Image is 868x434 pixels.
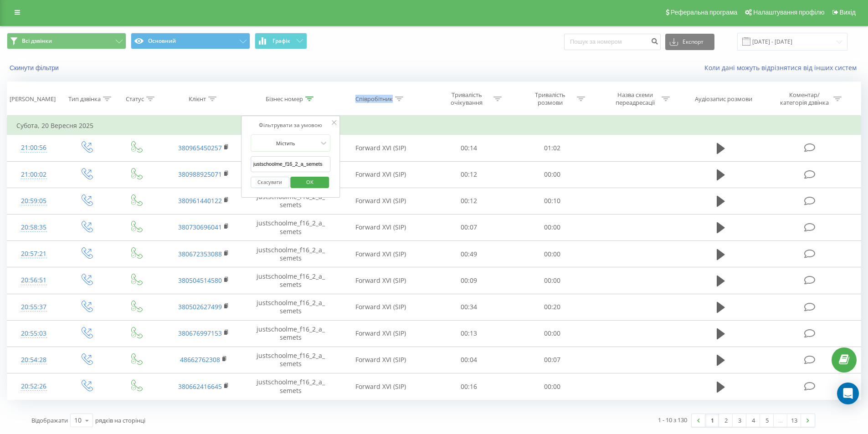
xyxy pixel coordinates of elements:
a: 380672353088 [178,250,222,258]
div: [PERSON_NAME] [10,95,56,103]
button: Основний [131,33,250,49]
div: Аудіозапис розмови [695,95,752,103]
td: Forward XVI (SIP) [334,347,427,373]
button: OK [291,177,329,188]
td: 00:12 [427,188,511,214]
td: 01:02 [511,135,594,161]
td: 00:09 [427,267,511,294]
a: Коли дані можуть відрізнятися вiд інших систем [704,63,861,72]
td: 00:00 [511,161,594,188]
span: Налаштування профілю [753,9,824,16]
td: 00:07 [511,347,594,373]
button: Скинути фільтри [7,64,63,72]
td: Forward XVI (SIP) [334,373,427,400]
td: justschoolme_f16_2_a_semets [247,373,334,400]
td: Forward XVI (SIP) [334,241,427,267]
td: 00:49 [427,241,511,267]
div: 20:55:03 [16,325,51,342]
span: Відображати [31,416,68,424]
input: Пошук за номером [564,34,661,50]
div: Клієнт [189,95,206,103]
span: OK [297,175,323,189]
button: Скасувати [251,177,289,188]
a: 380961440122 [178,196,222,205]
td: justschoolme_f16_2_a_semets [247,294,334,320]
td: 00:00 [511,241,594,267]
td: Forward XVI (SIP) [334,135,427,161]
div: 20:52:26 [16,378,51,395]
td: 00:12 [427,161,511,188]
a: 380730696041 [178,223,222,231]
a: 380502627499 [178,302,222,311]
td: 00:07 [427,214,511,240]
div: Коментар/категорія дзвінка [778,91,831,107]
a: 13 [787,414,801,427]
div: Фільтрувати за умовою [251,121,331,130]
div: 20:59:05 [16,192,51,210]
a: 4 [746,414,760,427]
button: Всі дзвінки [7,33,126,49]
div: Назва схеми переадресації [611,91,659,107]
td: Forward XVI (SIP) [334,320,427,347]
td: 00:13 [427,320,511,347]
td: 00:34 [427,294,511,320]
td: justschoolme_f16_2_a_semets [247,267,334,294]
a: 380988925071 [178,170,222,179]
span: Реферальна програма [671,9,738,16]
div: Тип дзвінка [68,95,101,103]
td: justschoolme_f16_2_a_semets [247,347,334,373]
div: 20:56:51 [16,271,51,289]
td: 00:04 [427,347,511,373]
td: 00:00 [511,214,594,240]
button: Експорт [665,34,714,50]
input: Введіть значення [251,156,331,172]
div: Тривалість очікування [442,91,491,107]
td: Forward XVI (SIP) [334,294,427,320]
td: Forward XVI (SIP) [334,188,427,214]
a: 380662416645 [178,382,222,391]
td: 00:00 [511,267,594,294]
td: justschoolme_f16_2_a_semets [247,241,334,267]
div: Open Intercom Messenger [837,383,859,404]
span: Всі дзвінки [22,37,52,45]
td: justschoolme_f16_2_a_semets [247,320,334,347]
div: Співробітник [355,95,393,103]
span: Вихід [840,9,856,16]
div: 20:55:37 [16,298,51,316]
a: 1 [705,414,719,427]
div: Тривалість розмови [526,91,575,107]
td: Forward XVI (SIP) [334,161,427,188]
a: 380504514580 [178,276,222,285]
td: justschoolme_f16_2_a_semets [247,214,334,240]
td: 00:20 [511,294,594,320]
button: Графік [255,33,307,49]
td: Субота, 20 Вересня 2025 [7,117,861,135]
div: 20:58:35 [16,219,51,236]
a: 380676997153 [178,329,222,337]
div: 21:00:02 [16,166,51,184]
td: Forward XVI (SIP) [334,214,427,240]
td: Forward XVI (SIP) [334,267,427,294]
td: 00:00 [511,320,594,347]
a: 2 [719,414,733,427]
td: 00:14 [427,135,511,161]
td: 00:00 [511,373,594,400]
div: 20:54:28 [16,351,51,369]
div: … [774,414,787,427]
span: рядків на сторінці [95,416,145,424]
a: 5 [760,414,774,427]
a: 380965450257 [178,143,222,152]
div: Бізнес номер [266,95,303,103]
div: 10 [74,416,82,425]
div: 1 - 10 з 130 [658,415,687,424]
td: 00:10 [511,188,594,214]
div: 20:57:21 [16,245,51,263]
div: Статус [126,95,144,103]
div: 21:00:56 [16,139,51,157]
td: justschoolme_f16_2_a_semets [247,188,334,214]
a: 48662762308 [180,355,220,364]
a: 3 [733,414,746,427]
span: Графік [272,38,290,44]
td: 00:16 [427,373,511,400]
